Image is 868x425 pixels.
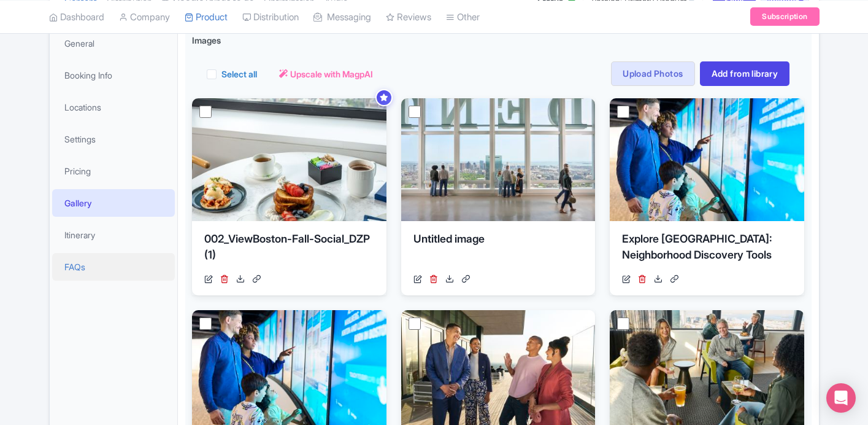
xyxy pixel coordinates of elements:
[52,221,175,249] a: Itinerary
[622,231,792,268] div: Explore [GEOGRAPHIC_DATA]: Neighborhood Discovery Tools
[52,61,175,89] a: Booking Info
[700,61,790,86] a: Add from library
[221,68,257,80] label: Select all
[52,29,175,57] a: General
[52,157,175,185] a: Pricing
[52,189,175,217] a: Gallery
[611,61,694,86] a: Upload Photos
[279,68,373,80] a: Upscale with MagpAI
[750,7,819,26] a: Subscription
[52,93,175,121] a: Locations
[52,125,175,153] a: Settings
[192,34,221,47] span: Images
[290,68,373,80] span: Upscale with MagpAI
[204,231,374,268] div: 002_ViewBoston-Fall-Social_DZP (1)
[826,383,856,413] div: Open Intercom Messenger
[413,231,583,268] div: Untitled image
[52,253,175,281] a: FAQs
